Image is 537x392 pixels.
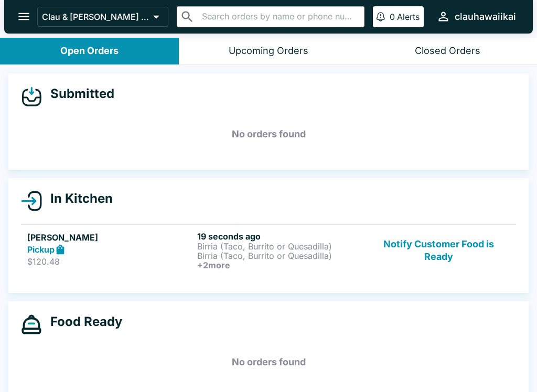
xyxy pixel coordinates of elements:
[37,7,168,27] button: Clau & [PERSON_NAME] Cocina 2 - [US_STATE] Kai
[27,244,55,255] strong: Pickup
[432,5,520,28] button: clauhawaiikai
[42,12,149,22] p: Clau & [PERSON_NAME] Cocina 2 - [US_STATE] Kai
[197,242,363,251] p: Birria (Taco, Burrito or Quesadilla)
[27,256,193,267] p: $120.48
[197,251,363,260] p: Birria (Taco, Burrito or Quesadilla)
[397,12,420,22] p: Alerts
[42,191,113,206] h4: In Kitchen
[42,314,122,330] h4: Food Ready
[27,231,193,244] h5: [PERSON_NAME]
[390,12,395,22] p: 0
[197,260,363,270] h6: + 2 more
[60,45,119,57] div: Open Orders
[415,45,480,57] div: Closed Orders
[10,3,37,30] button: open drawer
[197,231,363,242] h6: 19 seconds ago
[199,9,360,24] input: Search orders by name or phone number
[21,343,516,381] h5: No orders found
[368,231,510,270] button: Notify Customer Food is Ready
[21,224,516,276] a: [PERSON_NAME]Pickup$120.4819 seconds agoBirria (Taco, Burrito or Quesadilla)Birria (Taco, Burrito...
[455,10,516,23] div: clauhawaiikai
[42,86,114,102] h4: Submitted
[229,45,308,57] div: Upcoming Orders
[21,115,516,153] h5: No orders found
